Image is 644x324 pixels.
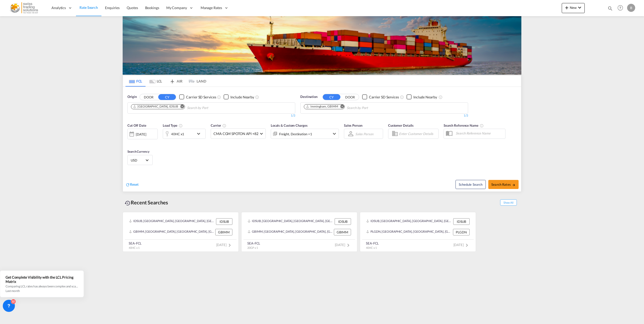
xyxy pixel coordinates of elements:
div: icon-refreshReset [125,182,139,187]
input: Search Reference Name [453,129,505,137]
div: Freight Destination Factory Stuffing [279,130,312,138]
div: SEA-FCL [247,241,260,246]
div: Press delete to remove this chip. [133,104,179,109]
button: DOOR [140,94,157,100]
button: Remove [337,104,344,110]
button: Remove [177,104,185,110]
recent-search-card: IDSUB, [GEOGRAPHIC_DATA], [GEOGRAPHIC_DATA], [GEOGRAPHIC_DATA], [GEOGRAPHIC_DATA] IDSUBPLGDN, [GE... [360,212,476,252]
div: [DATE] [136,132,146,137]
div: Include Nearby [230,95,254,100]
span: Manage Rates [201,5,222,10]
span: My Company [166,5,187,10]
md-icon: icon-chevron-down [196,131,204,137]
div: Carrier SD Services [369,95,399,100]
span: USD [131,158,145,163]
recent-search-card: IDSUB, [GEOGRAPHIC_DATA], [GEOGRAPHIC_DATA], [GEOGRAPHIC_DATA], [GEOGRAPHIC_DATA] IDSUBGBIMM, [GE... [241,212,357,252]
div: SEA-FCL [129,241,142,246]
div: IDSUB, Surabaya, Indonesia, South East Asia, Asia Pacific [366,218,452,225]
input: Chips input. [347,104,395,112]
img: LCL+%26+FCL+BACKGROUND.png [123,16,521,75]
span: Search Currency [127,150,149,153]
md-icon: icon-backup-restore [125,200,131,206]
button: icon-plus 400-fgNewicon-chevron-down [562,3,585,13]
md-tab-item: FCL [125,75,146,87]
md-icon: icon-chevron-right [464,242,470,248]
div: Recent Searches [123,197,170,208]
input: Chips input. [187,104,235,112]
span: Origin [127,94,137,99]
md-icon: icon-chevron-right [345,242,351,248]
md-select: Select Currency: $ USDUnited States Dollar [130,156,150,164]
md-checkbox: Checkbox No Ink [224,94,254,100]
md-chips-wrap: Chips container. Use arrow keys to select chips. [303,103,397,112]
md-icon: Your search will be saved by the below given name [480,124,484,128]
div: icon-magnify [607,6,613,13]
div: GBIMM [215,229,232,235]
div: GBIMM, Immingham, United Kingdom, GB & Ireland, Europe [129,229,214,235]
span: Cut Off Date [127,123,146,127]
recent-search-card: IDSUB, [GEOGRAPHIC_DATA], [GEOGRAPHIC_DATA], [GEOGRAPHIC_DATA], [GEOGRAPHIC_DATA] IDSUBGBIMM, [GE... [123,212,239,252]
md-pagination-wrapper: Use the left and right arrow keys to navigate between tabs [125,75,206,87]
span: [DATE] [335,243,351,247]
md-chips-wrap: Chips container. Use arrow keys to select chips. [130,103,237,112]
md-tab-item: LAND [186,75,206,87]
div: IDSUB [216,218,232,225]
span: Enquiries [105,6,120,10]
div: Carrier SD Services [186,95,216,100]
md-icon: icon-magnify [607,6,613,11]
span: Sales Person [344,123,362,127]
md-datepicker: Select [127,139,131,146]
span: Reset [130,182,139,186]
span: Analytics [51,5,66,10]
div: PLGDN [453,229,470,235]
md-tab-item: AIR [166,75,186,87]
img: f9751c60786011ecbe49d7ff99833a38.png [8,2,42,14]
md-icon: icon-chevron-down [577,5,583,11]
span: Locals & Custom Charges [271,123,308,127]
div: SEA-FCL [366,241,379,246]
md-icon: icon-plus 400-fg [564,5,570,11]
div: Freight Destination Factory Stuffingicon-chevron-down [271,129,339,139]
span: Load Type [163,123,183,127]
div: Include Nearby [413,95,437,100]
md-tab-item: LCL [146,75,166,87]
button: Search Ratesicon-arrow-right [488,180,519,189]
md-icon: icon-information-outline [179,124,183,128]
span: 20GP x 1 [247,246,258,249]
div: Press delete to remove this chip. [306,104,339,109]
md-checkbox: Checkbox No Ink [407,94,437,100]
span: Show All [500,199,517,206]
span: [DATE] [216,243,233,247]
div: B [627,4,635,12]
span: Bookings [145,6,159,10]
md-checkbox: Checkbox No Ink [179,94,216,100]
md-icon: icon-refresh [125,182,130,187]
div: 1/3 [127,114,295,118]
div: Immingham, GBIMM [306,104,338,109]
div: IDSUB [453,218,470,225]
md-icon: Unchecked: Search for CY (Container Yard) services for all selected carriers.Checked : Search for... [400,95,404,99]
md-icon: icon-chevron-right [227,242,233,248]
md-icon: icon-arrow-right [512,183,516,187]
md-icon: icon-chevron-down [331,131,337,137]
div: 40HC x1 [171,130,184,138]
button: CY [158,94,176,100]
span: [DATE] [453,243,470,247]
span: Search Rates [491,182,516,186]
span: New [564,6,583,10]
div: PLGDN, Gdansk, Poland, Eastern Europe , Europe [366,229,452,235]
span: Customer Details [388,123,414,127]
md-icon: Unchecked: Search for CY (Container Yard) services for all selected carriers.Checked : Search for... [217,95,221,99]
span: Quotes [127,6,138,10]
md-select: Sales Person [355,130,374,138]
div: [DATE] [127,129,158,139]
span: Rate Search [79,5,98,10]
md-icon: The selected Trucker/Carrierwill be displayed in the rate results If the rates are from another f... [222,124,226,128]
div: GBIMM [334,229,351,235]
md-checkbox: Checkbox No Ink [362,94,399,100]
md-icon: Unchecked: Ignores neighbouring ports when fetching rates.Checked : Includes neighbouring ports w... [439,95,443,99]
div: IDSUB [335,218,351,225]
span: 40HC x 1 [129,246,140,249]
span: 40HC x 1 [366,246,377,249]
